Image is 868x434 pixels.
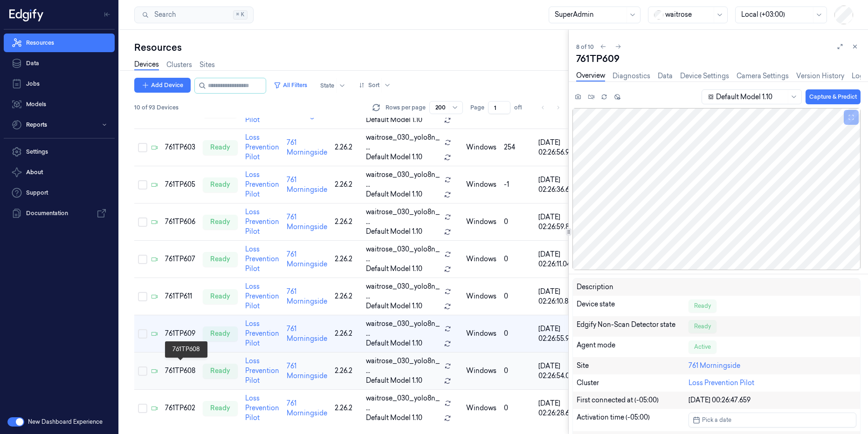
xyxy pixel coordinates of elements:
[796,71,844,81] a: Version History
[700,415,731,424] span: Pick a date
[466,292,496,301] p: windows
[613,71,650,81] a: Diagnostics
[335,180,358,190] div: 2.26.2
[335,366,358,376] div: 2.26.2
[287,138,327,156] a: 761 Morningside
[466,217,496,227] p: windows
[335,217,358,227] div: 2.26.2
[245,170,279,198] a: Loss Prevention Pilot
[366,319,441,339] span: waitrose_030_yolo8n_ ...
[165,254,195,264] div: 761TP607
[366,115,422,125] span: Default Model 1.10
[138,180,147,190] button: Select row
[287,176,327,194] a: 761 Morningside
[151,10,176,20] span: Search
[335,329,358,339] div: 2.26.2
[504,329,531,339] div: 0
[466,142,496,152] p: windows
[165,403,195,413] div: 761TP602
[165,366,195,376] div: 761TP608
[203,401,238,416] div: ready
[466,403,496,413] p: windows
[577,299,689,312] div: Device state
[4,183,115,202] a: Support
[287,213,327,231] a: 761 Morningside
[680,71,729,81] a: Device Settings
[504,180,531,190] div: -1
[335,142,358,152] div: 2.26.2
[366,244,441,264] span: waitrose_030_yolo8n_ ...
[577,413,689,427] div: Activation time (-05:00)
[577,282,689,292] div: Description
[366,339,422,348] span: Default Model 1.10
[4,95,115,114] a: Models
[4,163,115,182] button: About
[134,7,254,23] button: Search⌘K
[245,208,279,236] a: Loss Prevention Pilot
[203,177,238,192] div: ready
[203,140,238,155] div: ready
[504,403,531,413] div: 0
[100,7,115,22] button: Toggle Navigation
[245,245,279,273] a: Loss Prevention Pilot
[203,215,238,230] div: ready
[689,299,716,312] div: Ready
[689,395,856,405] div: [DATE] 00:26:47.659
[245,394,279,422] a: Loss Prevention Pilot
[4,54,115,73] a: Data
[335,403,358,413] div: 2.26.2
[806,89,861,104] button: Capture & Predict
[577,395,689,405] div: First connected at (-05:00)
[245,357,279,385] a: Loss Prevention Pilot
[504,217,531,227] div: 0
[165,217,195,227] div: 761TP606
[538,212,577,232] div: [DATE] 02:26:59.881
[287,101,327,119] a: 761 Morningside
[165,329,195,339] div: 761TP609
[203,252,238,267] div: ready
[504,366,531,376] div: 0
[852,71,867,81] a: Logs
[366,152,422,162] span: Default Model 1.10
[366,133,441,152] span: waitrose_030_yolo8n_ ...
[134,41,568,54] div: Resources
[366,227,422,237] span: Default Model 1.10
[576,71,605,81] a: Overview
[287,287,327,305] a: 761 Morningside
[245,133,279,161] a: Loss Prevention Pilot
[200,60,215,70] a: Sites
[366,207,441,227] span: waitrose_030_yolo8n_ ...
[576,43,594,51] span: 8 of 10
[538,250,577,269] div: [DATE] 02:26:11.042
[366,376,422,386] span: Default Model 1.10
[366,301,422,311] span: Default Model 1.10
[4,115,115,134] button: Reports
[203,289,238,304] div: ready
[470,103,484,112] span: Page
[366,170,441,190] span: waitrose_030_yolo8n_ ...
[4,75,115,93] a: Jobs
[138,404,147,413] button: Select row
[245,282,279,310] a: Loss Prevention Pilot
[689,320,716,333] div: Ready
[504,254,531,264] div: 0
[138,143,147,152] button: Select row
[134,78,191,93] button: Add Device
[335,254,358,264] div: 2.26.2
[287,362,327,380] a: 761 Morningside
[689,361,740,370] a: 761 Morningside
[658,71,673,81] a: Data
[466,180,496,190] p: windows
[466,254,496,264] p: windows
[4,34,115,52] a: Resources
[203,364,238,379] div: ready
[538,324,577,344] div: [DATE] 02:26:55.903
[538,361,577,381] div: [DATE] 02:26:54.055
[138,366,147,376] button: Select row
[287,325,327,343] a: 761 Morningside
[287,399,327,417] a: 761 Morningside
[737,71,789,81] a: Camera Settings
[138,329,147,339] button: Select row
[138,217,147,227] button: Select row
[134,103,179,112] span: 10 of 93 Devices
